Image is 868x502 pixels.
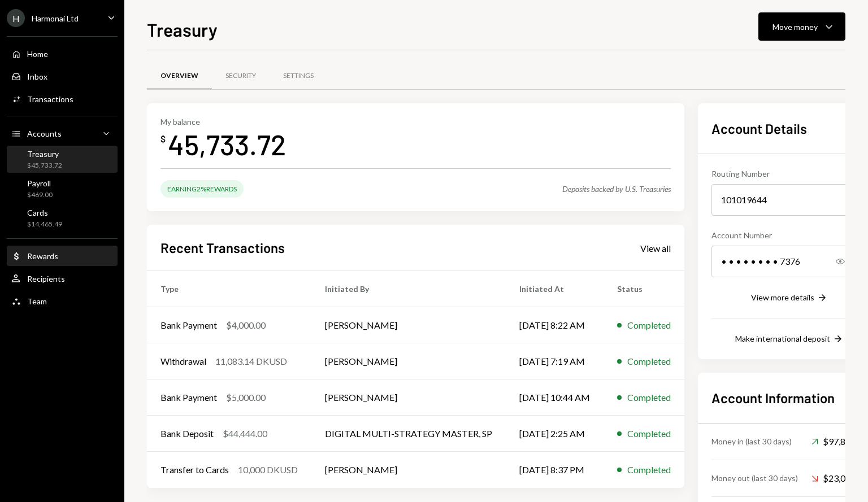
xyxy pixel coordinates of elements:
[640,242,671,254] a: View all
[311,307,506,343] td: [PERSON_NAME]
[160,391,217,404] div: Bank Payment
[711,229,867,241] div: Account Number
[711,168,867,180] div: Routing Number
[7,246,118,266] a: Rewards
[7,43,118,64] a: Home
[751,292,828,304] button: View more details
[506,343,604,379] td: [DATE] 7:19 AM
[7,291,118,311] a: Team
[32,14,79,23] div: Harmonai Ltd
[27,208,62,217] div: Cards
[7,175,118,202] a: Payroll$469.00
[160,180,244,198] div: Earning 2% Rewards
[168,126,286,162] div: 45,733.72
[27,49,48,59] div: Home
[311,416,506,452] td: DIGITAL MULTI-STRATEGY MASTER, SP
[238,463,298,477] div: 10,000 DKUSD
[27,296,47,306] div: Team
[226,318,266,332] div: $4,000.00
[7,146,118,173] a: Treasury$45,733.72
[627,463,671,477] div: Completed
[27,149,62,159] div: Treasury
[223,427,267,440] div: $44,444.00
[160,133,166,145] div: $
[311,271,506,307] th: Initiated By
[160,318,217,332] div: Bank Payment
[27,251,58,261] div: Rewards
[226,391,266,404] div: $5,000.00
[7,123,118,143] a: Accounts
[506,307,604,343] td: [DATE] 8:22 AM
[711,119,867,138] h2: Account Details
[225,71,256,81] div: Security
[160,71,198,81] div: Overview
[27,94,73,104] div: Transactions
[506,452,604,488] td: [DATE] 8:37 PM
[160,463,229,477] div: Transfer to Cards
[562,184,671,194] div: Deposits backed by U.S. Treasuries
[711,388,867,407] h2: Account Information
[160,117,286,126] div: My balance
[27,129,62,138] div: Accounts
[27,274,65,283] div: Recipients
[627,355,671,368] div: Completed
[640,243,671,254] div: View all
[7,268,118,289] a: Recipients
[711,184,867,216] div: 101019644
[27,178,53,188] div: Payroll
[27,161,62,171] div: $45,733.72
[311,452,506,488] td: [PERSON_NAME]
[283,71,314,81] div: Settings
[758,12,845,41] button: Move money
[27,190,53,200] div: $469.00
[711,472,798,484] div: Money out (last 30 days)
[7,9,25,27] div: H
[772,21,818,33] div: Move money
[147,18,218,41] h1: Treasury
[7,66,118,86] a: Inbox
[27,220,62,229] div: $14,465.49
[160,238,285,257] h2: Recent Transactions
[811,435,867,448] div: $97,833.36
[215,355,287,368] div: 11,083.14 DKUSD
[627,318,671,332] div: Completed
[735,333,844,346] button: Make international deposit
[711,435,792,447] div: Money in (last 30 days)
[751,293,814,302] div: View more details
[212,62,270,90] a: Security
[506,379,604,416] td: [DATE] 10:44 AM
[7,204,118,232] a: Cards$14,465.49
[627,391,671,404] div: Completed
[604,271,684,307] th: Status
[311,379,506,416] td: [PERSON_NAME]
[735,334,830,343] div: Make international deposit
[506,416,604,452] td: [DATE] 2:25 AM
[27,72,47,81] div: Inbox
[147,271,311,307] th: Type
[160,427,214,440] div: Bank Deposit
[506,271,604,307] th: Initiated At
[627,427,671,440] div: Completed
[311,343,506,379] td: [PERSON_NAME]
[711,246,867,277] div: • • • • • • • • 7376
[270,62,327,90] a: Settings
[147,62,212,90] a: Overview
[160,355,206,368] div: Withdrawal
[811,472,867,485] div: $23,047.32
[7,89,118,109] a: Transactions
